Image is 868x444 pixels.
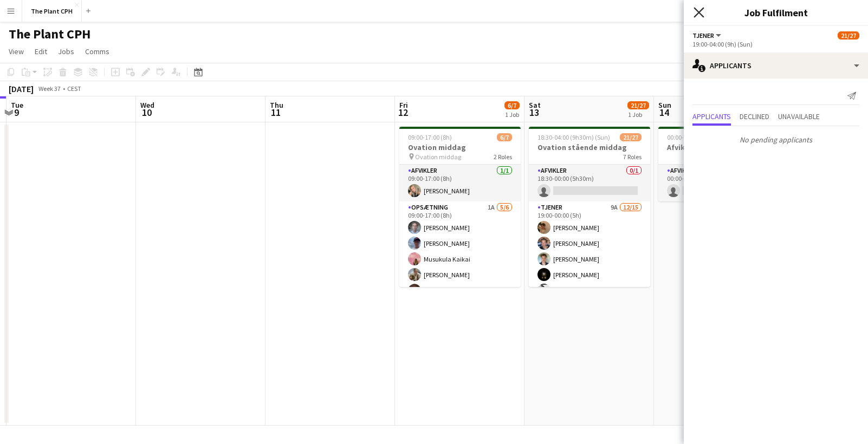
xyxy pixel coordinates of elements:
[58,47,74,56] span: Jobs
[9,83,34,94] div: [DATE]
[415,153,461,161] span: Ovation middag
[399,127,521,287] app-job-card: 09:00-17:00 (8h)6/7Ovation middag Ovation middag2 RolesAfvikler1/109:00-17:00 (8h)[PERSON_NAME]Op...
[627,101,649,109] span: 21/27
[36,84,63,93] span: Week 37
[9,26,90,42] h1: The Plant CPH
[399,142,521,152] h3: Ovation middag
[684,53,868,79] div: Applicants
[408,133,452,141] span: 09:00-17:00 (8h)
[399,100,408,110] span: Fri
[692,31,723,40] button: Tjener
[778,113,820,120] span: Unavailable
[497,133,512,141] span: 6/7
[30,44,51,58] a: Edit
[684,130,868,149] p: No pending applicants
[658,100,671,110] span: Sun
[628,110,649,119] div: 1 Job
[657,106,671,119] span: 14
[667,133,711,141] span: 00:00-04:00 (4h)
[838,31,859,40] span: 21/27
[505,110,519,119] div: 1 Job
[658,165,780,201] app-card-role: Afvikler0/100:00-04:00 (4h)
[504,101,520,109] span: 6/7
[398,106,408,119] span: 12
[658,127,780,201] app-job-card: 00:00-04:00 (4h)0/1Afvikler efter midnat1 RoleAfvikler0/100:00-04:00 (4h)
[67,84,81,93] div: CEST
[692,31,714,40] span: Tjener
[268,106,283,119] span: 11
[529,165,650,201] app-card-role: Afvikler0/118:30-00:00 (5h30m)
[139,106,154,119] span: 10
[399,201,521,317] app-card-role: Opsætning1A5/609:00-17:00 (8h)[PERSON_NAME][PERSON_NAME]Musukula Kaikai[PERSON_NAME][PERSON_NAME]
[399,165,521,201] app-card-role: Afvikler1/109:00-17:00 (8h)[PERSON_NAME]
[692,40,859,48] div: 19:00-04:00 (9h) (Sun)
[740,113,769,120] span: Declined
[9,106,23,119] span: 9
[11,100,23,110] span: Tue
[529,142,650,152] h3: Ovation stående middag
[9,47,24,56] span: View
[658,142,780,152] h3: Afvikler efter midnat
[529,100,541,110] span: Sat
[684,5,868,19] h3: Job Fulfilment
[623,153,642,161] span: 7 Roles
[81,44,114,58] a: Comms
[85,47,109,56] span: Comms
[620,133,642,141] span: 21/27
[527,106,541,119] span: 13
[494,153,512,161] span: 2 Roles
[54,44,79,58] a: Jobs
[140,100,154,110] span: Wed
[537,133,610,141] span: 18:30-04:00 (9h30m) (Sun)
[692,113,731,120] span: Applicants
[4,44,28,58] a: View
[529,127,650,287] app-job-card: 18:30-04:00 (9h30m) (Sun)21/27Ovation stående middag7 RolesAfvikler0/118:30-00:00 (5h30m) Tjener9...
[22,1,82,22] button: The Plant CPH
[270,100,283,110] span: Thu
[35,47,47,56] span: Edit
